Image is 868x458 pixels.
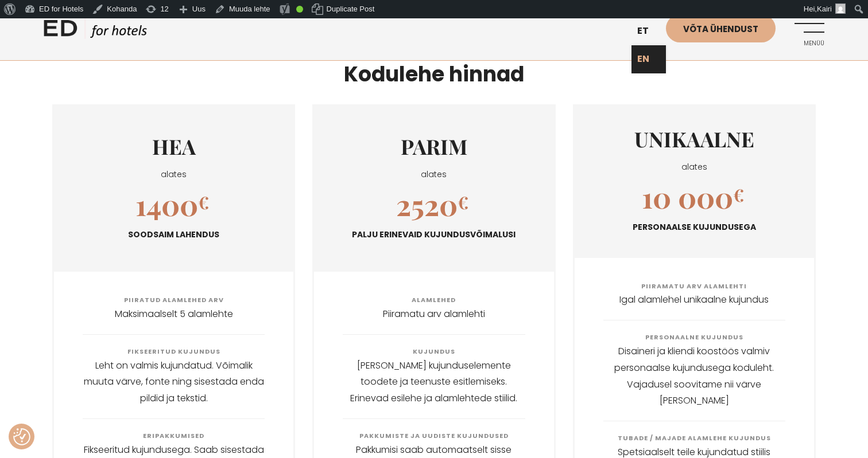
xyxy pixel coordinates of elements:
img: Revisit consent button [13,428,30,445]
a: EN [631,45,666,73]
li: Igal alamlehel unikaalne kujundus [603,269,785,321]
a: ED HOTELS [44,17,147,46]
h3: Unikaalne [575,123,814,154]
p: Personaalse kujundusega [575,220,814,234]
span: Eripakkumised [83,430,265,442]
span: Pakkumiste ja uudiste kujundused [343,430,525,442]
span: Fikseeritud kujundus [83,346,265,358]
sup: € [198,191,209,214]
span: Alamlehed [343,295,525,306]
li: [PERSON_NAME] kujunduselemente toodete ja teenuste esitlemiseks. Erinevad esilehe ja alamlehtede ... [343,335,525,419]
div: Good [296,6,303,13]
sup: € [733,183,744,206]
p: alates [314,167,553,182]
p: Soodsaim lahendus [54,228,293,242]
h3: Kodulehe hinnad [44,59,824,90]
a: et [631,17,666,45]
p: Palju erinevaid kujundusvõimalusi [314,228,553,242]
li: Disaineri ja kliendi koostöös valmiv personaalse kujundusega koduleht. Vajadusel soovitame nii vä... [603,320,785,421]
span: Personaalne Kujundus [603,332,785,343]
li: Leht on valmis kujundatud. Võimalik muuta värve, fonte ning sisestada enda pildid ja tekstid. [83,335,265,419]
button: Nõusolekueelistused [13,428,30,445]
h2: 2520 [396,187,468,222]
a: Võta ühendust [666,14,776,42]
p: alates [575,160,814,174]
p: alates [54,167,293,182]
span: Piiratud alamlehed arv [83,295,265,306]
li: Maksimaalselt 5 alamlehte [83,283,265,335]
h3: PARIM [314,131,553,162]
span: Kairi [817,5,832,13]
span: Piiramatu arv alamlehti [603,281,785,292]
h2: 1400 [135,187,209,222]
h3: HEA [54,131,293,162]
span: Tubade / majade alamlehe kujundus [603,433,785,444]
a: Menüü [793,14,824,46]
li: Piiramatu arv alamlehti [343,283,525,335]
span: Kujundus [343,346,525,358]
span: Menüü [793,40,824,47]
sup: € [458,191,468,214]
h2: 10 000 [642,180,744,214]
